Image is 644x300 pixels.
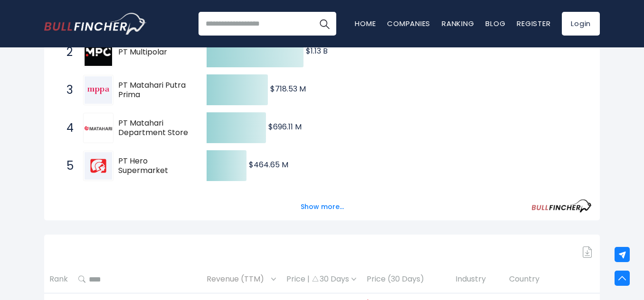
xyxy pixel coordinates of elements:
[44,13,146,35] a: Go to homepage
[270,83,306,94] text: $718.53 M
[44,13,147,35] img: Bullfincher logo
[355,18,376,28] a: Home
[118,118,190,138] span: PT Matahari Department Store
[62,82,71,98] span: 3
[85,76,112,104] img: PT Matahari Putra Prima
[361,265,450,293] th: Price (30 Days)
[268,121,302,132] text: $696.11 M
[387,18,430,28] a: Companies
[85,126,112,130] img: PT Matahari Department Store
[249,159,288,170] text: $464.65 M
[118,81,190,100] span: PT Matahari Putra Prima
[44,265,73,293] th: Rank
[62,44,71,60] span: 2
[485,18,505,28] a: Blog
[517,18,550,28] a: Register
[85,38,112,66] img: PT Multipolar
[286,274,356,284] div: Price | 30 Days
[85,152,112,180] img: PT Hero Supermarket
[306,45,328,56] text: $1.13 B
[118,47,190,57] span: PT Multipolar
[207,272,269,287] span: Revenue (TTM)
[562,12,600,36] a: Login
[442,18,474,28] a: Ranking
[450,265,504,293] th: Industry
[504,265,600,293] th: Country
[118,156,190,176] span: PT Hero Supermarket
[62,158,71,174] span: 5
[295,199,350,215] button: Show more...
[313,12,336,36] button: Search
[62,120,71,136] span: 4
